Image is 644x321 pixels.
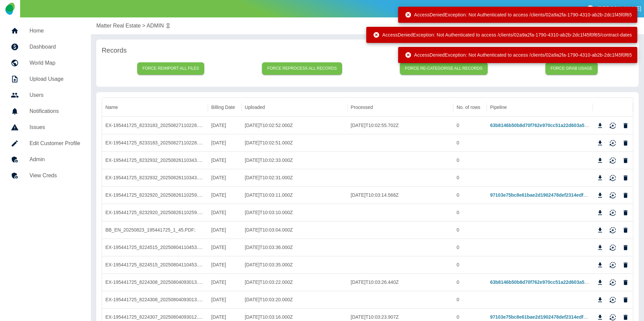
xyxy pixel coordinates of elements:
div: 2025-08-26T10:03:14.568Z [347,186,453,204]
button: Reimport [608,138,618,148]
p: > [142,22,145,30]
div: EX-195441725_8233183_20250827110228.csv [102,117,208,134]
a: Edit Customer Profile [5,135,86,151]
div: 2025-08-26T10:03:11.000Z [241,186,347,204]
button: Force grab usage [545,62,598,75]
button: [PERSON_NAME] [584,2,644,15]
h5: View Creds [30,172,80,180]
a: Admin [5,151,86,168]
a: Issues [5,119,86,135]
h5: Issues [30,123,80,131]
a: 97103e75bc8e61bae2d1902478def2314edfd6cb [490,192,594,198]
div: Processed [351,105,373,110]
div: Name [105,105,118,110]
a: World Map [5,55,86,71]
a: Users [5,87,86,103]
div: 22/08/2025 [208,169,241,186]
div: 22/07/2025 [208,239,241,256]
h5: World Map [30,59,80,67]
div: 0 [453,273,487,291]
button: Reimport [608,225,618,235]
div: 0 [453,204,487,221]
div: EX-195441725_8224308_20250804093013.ZIP; [102,291,208,308]
div: 0 [453,256,487,273]
div: 0 [453,221,487,239]
div: 22/08/2025 [208,151,241,169]
button: Reimport [608,208,618,218]
div: 0 [453,186,487,204]
div: 2025-08-26T10:03:10.000Z [241,204,347,221]
div: 22/08/2025 [208,134,241,151]
button: Reimport [608,243,618,253]
div: Uploaded [245,105,265,110]
div: EX-195441725_8232920_20250826110259.csv [102,186,208,204]
button: Download [595,225,605,235]
button: Delete [621,243,631,253]
button: Download [595,277,605,287]
img: Logo [5,3,14,15]
div: AccessDeniedException: Not Authenticated to access /clients/02a9a2fa-1790-4310-ab2b-2dc1f45f0f65/... [373,29,632,41]
button: Reimport [608,260,618,270]
a: 97103e75bc8e61bae2d1902478def2314edfd6cb [490,314,594,320]
div: AccessDeniedException: Not Authenticated to access /clients/02a9a2fa-1790-4310-ab2b-2dc1f45f0f65 [405,49,632,61]
button: Delete [621,225,631,235]
button: Delete [621,121,631,131]
div: EX-195441725_8233183_20250827110228.ZIP; [102,134,208,151]
a: Dashboard [5,39,86,55]
div: EX-195441725_8232920_20250826110259.ZIP; [102,204,208,221]
div: EX-195441725_8224515_20250804110453.csv [102,239,208,256]
div: 22/07/2025 [208,291,241,308]
div: 0 [453,151,487,169]
button: Force re-categorise all records [400,62,488,75]
div: 2025-08-05T10:03:35.000Z [241,256,347,273]
div: 0 [453,291,487,308]
button: Delete [621,173,631,183]
div: EX-195441725_8224515_20250804110453.ZIP; [102,256,208,273]
button: Force reimport all files [137,62,205,75]
button: Delete [621,295,631,305]
button: Delete [621,208,631,218]
button: Download [595,190,605,200]
h6: Records [102,45,633,56]
h5: Notifications [30,107,80,115]
button: Download [595,138,605,148]
div: 0 [453,239,487,256]
div: 0 [453,117,487,134]
button: Reimport [608,121,618,131]
div: 2025-08-04T10:03:22.000Z [241,273,347,291]
div: AccessDeniedException: Not Authenticated to access /clients/02a9a2fa-1790-4310-ab2b-2dc1f45f0f65 [405,9,632,21]
button: Download [595,173,605,183]
a: View Creds [5,168,86,184]
a: Home [5,23,86,39]
button: Delete [621,277,631,287]
button: Reimport [608,277,618,287]
div: EX-195441725_8232932_20250826110343.ZIP; [102,169,208,186]
h5: Users [30,91,80,99]
button: Delete [621,260,631,270]
div: 22/08/2025 [208,117,241,134]
button: Download [595,243,605,253]
h5: Home [30,27,80,35]
div: 2025-08-04T10:03:20.000Z [241,291,347,308]
div: EX-195441725_8224308_20250804093013.csv [102,273,208,291]
h5: Dashboard [30,43,80,51]
button: Reimport [608,190,618,200]
h5: Edit Customer Profile [30,139,80,147]
div: 2025-08-04T10:03:26.440Z [347,273,453,291]
div: No. of rows [457,105,480,110]
h5: Upload Usage [30,75,80,83]
div: 22/08/2025 [208,221,241,239]
div: Billing Date [211,105,235,110]
div: 0 [453,134,487,151]
div: 2025-08-27T10:02:33.000Z [241,151,347,169]
div: Pipeline [490,105,507,110]
div: BB_EN_20250823_195441725_1_45.PDF; [102,221,208,239]
button: Delete [621,138,631,148]
a: ADMIN [147,22,164,30]
button: Download [595,295,605,305]
button: Force reprocess all records [262,62,342,75]
button: Download [595,155,605,166]
button: Delete [621,155,631,166]
button: Reimport [608,155,618,166]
